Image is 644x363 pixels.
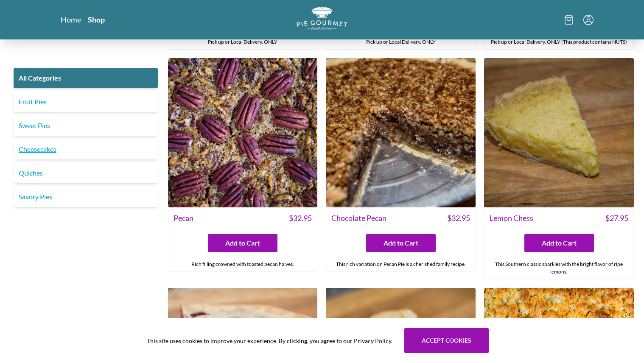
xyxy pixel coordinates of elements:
[605,212,628,224] span: $ 27.95
[297,7,347,33] a: Logo
[583,15,594,25] button: Menu
[14,163,158,183] a: Quiches
[168,35,317,49] div: Pick up or Local Delivery. ONLY
[14,68,158,88] a: All Categories
[326,257,475,271] div: This rich variation on Pecan Pie is a cherished family recipe.
[404,328,489,353] button: Accept cookies
[297,7,347,30] img: logo
[168,58,318,208] img: Pecan
[490,212,533,224] span: Lemon Chess
[61,14,81,25] a: Home
[208,234,277,252] button: Add to Cart
[14,139,158,159] a: Cheesecakes
[147,336,392,345] span: This site uses cookies to improve your experience. By clicking, you agree to our Privacy Policy.
[174,212,193,224] span: Pecan
[225,238,260,248] span: Add to Cart
[88,14,105,25] a: Shop
[331,212,386,224] span: Chocolate Pecan
[484,35,633,49] div: Pick up or Local Delivery. ONLY (This product contains NUTS)
[14,187,158,207] a: Savory Pies
[542,238,577,248] span: Add to Cart
[289,212,312,224] span: $ 32.95
[14,92,158,112] a: Fruit Pies
[524,234,594,252] button: Add to Cart
[484,257,633,279] div: This Southern classic sparkles with the bright flavor of ripe lemons.
[326,35,475,49] div: Pick up or Local Delivery. ONLY
[384,238,418,248] span: Add to Cart
[447,212,470,224] span: $ 32.95
[366,234,436,252] button: Add to Cart
[326,58,476,208] img: Chocolate Pecan
[14,115,158,136] a: Sweet Pies
[484,58,634,208] img: Lemon Chess
[168,257,317,271] div: Rich filling crowned with toasted pecan halves.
